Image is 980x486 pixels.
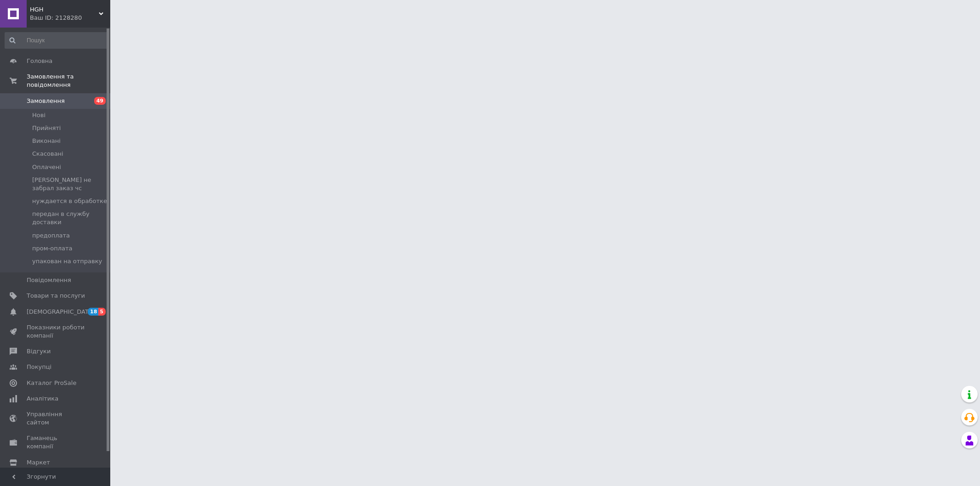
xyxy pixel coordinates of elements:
span: Маркет [27,458,50,467]
span: Головна [27,57,52,65]
span: передан в службу доставки [32,210,108,226]
span: 18 [88,308,98,316]
span: HGH [30,6,99,14]
span: Прийняті [32,124,61,132]
div: Ваш ID: 2128280 [30,14,110,22]
span: Товари та послуги [27,292,85,300]
span: пром-оплата [32,244,72,253]
span: [DEMOGRAPHIC_DATA] [27,308,95,316]
span: упакован на отправку [32,257,102,266]
span: [PERSON_NAME] не забрал заказ чс [32,176,108,192]
input: Пошук [5,32,108,49]
span: нуждается в обработке [32,197,107,205]
span: Відгуки [27,347,51,356]
span: Каталог ProSale [27,379,76,387]
span: Управління сайтом [27,410,85,427]
span: Виконані [32,137,61,145]
span: Скасовані [32,150,63,158]
span: Нові [32,111,45,119]
span: Покупці [27,363,51,371]
span: Аналітика [27,395,58,403]
span: Показники роботи компанії [27,323,85,340]
span: Замовлення та повідомлення [27,73,110,89]
span: Повідомлення [27,276,71,284]
span: Замовлення [27,97,65,105]
span: предоплата [32,232,70,240]
span: 49 [94,97,106,105]
span: 5 [98,308,106,316]
span: Оплачені [32,163,61,171]
span: Гаманець компанії [27,434,85,451]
